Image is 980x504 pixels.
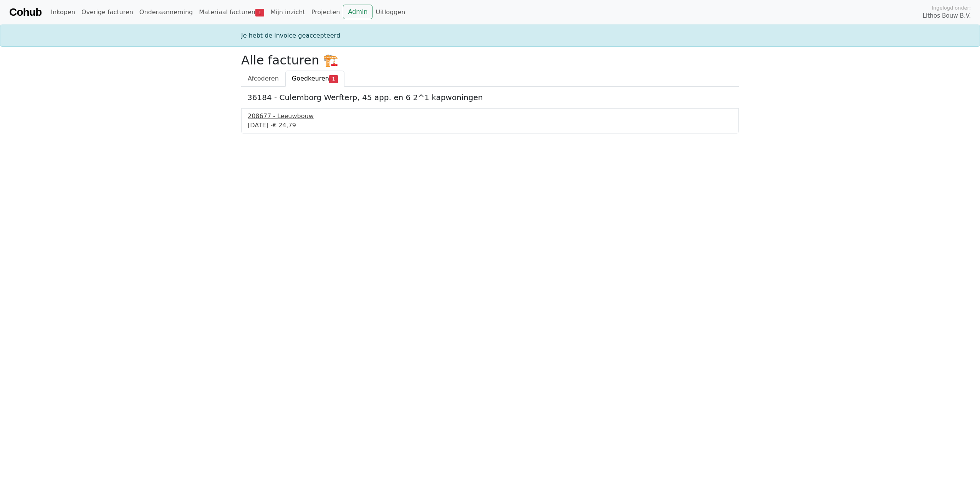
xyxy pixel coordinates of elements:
[248,75,279,82] span: Afcoderen
[267,5,308,20] a: Mijn inzicht
[241,53,739,68] h2: Alle facturen 🏗️
[196,5,267,20] a: Materiaal facturen1
[237,31,743,40] div: Je hebt de invoice geaccepteerd
[9,3,41,21] a: Cohub
[247,93,733,102] h5: 36184 - Culemborg Werfterp, 45 app. en 6 2^1 kapwoningen
[932,4,971,12] span: Ingelogd onder:
[241,71,285,87] a: Afcoderen
[372,5,408,20] a: Uitloggen
[136,5,196,20] a: Onderaanneming
[329,75,338,83] span: 1
[343,5,372,19] a: Admin
[285,71,344,87] a: Goedkeuren1
[273,122,296,129] span: € 24,79
[308,5,343,20] a: Projecten
[923,12,971,20] span: Lithos Bouw B.V.
[292,75,329,82] span: Goedkeuren
[255,9,264,16] span: 1
[248,121,732,130] div: [DATE] -
[248,112,732,121] div: 208677 - Leeuwbouw
[48,5,78,20] a: Inkopen
[248,112,732,130] a: 208677 - Leeuwbouw[DATE] -€ 24,79
[78,5,136,20] a: Overige facturen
